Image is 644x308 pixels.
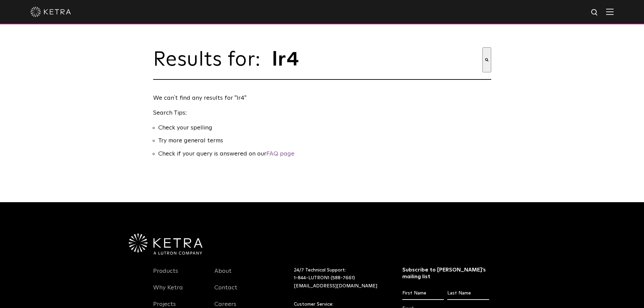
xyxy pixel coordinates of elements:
[294,266,385,290] p: 24/7 Technical Support:
[402,287,444,300] input: First Name
[266,151,294,157] a: FAQ page
[153,267,178,283] a: Products
[129,234,202,255] img: Ketra-aLutronCo_White_RGB
[294,276,355,280] a: 1-844-LUTRON1 (588-7661)
[591,8,599,17] img: search icon
[294,284,377,288] a: [EMAIL_ADDRESS][DOMAIN_NAME]
[447,287,489,300] input: Last Name
[30,7,71,17] img: ketra-logo-2019-white
[214,284,237,300] a: Contact
[158,123,491,133] li: Check your spelling
[153,93,488,103] p: We can′t find any results for "lr4"
[153,284,183,300] a: Why Ketra
[214,267,232,283] a: About
[606,8,614,15] img: Hamburger%20Nav.svg
[153,108,488,118] p: Search Tips:
[158,136,491,146] li: Try more general terms
[153,50,268,70] span: Results for:
[482,47,491,72] button: Search
[271,47,482,72] input: This is a search field with an auto-suggest feature attached.
[158,149,491,159] li: Check if your query is answered on our
[402,266,489,281] h3: Subscribe to [PERSON_NAME]’s mailing list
